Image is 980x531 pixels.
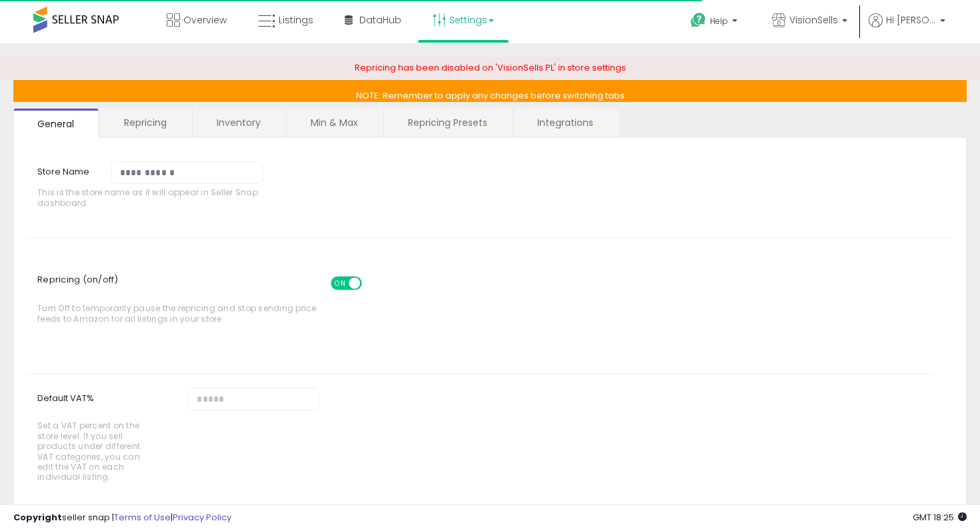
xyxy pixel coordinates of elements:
[13,511,62,524] strong: Copyright
[37,420,149,482] span: Set a VAT percent on the store level. If you sell products under different VAT categories, you ca...
[173,511,231,524] a: Privacy Policy
[789,13,838,27] span: VisionSells
[287,109,382,137] a: Min & Max
[690,12,707,29] i: Get Help
[279,13,313,27] span: Listings
[100,109,191,137] a: Repricing
[513,109,617,137] a: Integrations
[114,511,171,524] a: Terms of Use
[27,388,178,489] label: Default VAT%
[360,278,381,289] span: OFF
[193,109,285,137] a: Inventory
[359,13,401,27] span: DataHub
[332,278,349,289] span: ON
[27,161,101,179] label: Store Name
[913,511,967,524] span: 2025-09-17 18:25 GMT
[37,270,323,324] span: Turn Off to temporarily pause the repricing and stop sending price feeds to Amazon for all listin...
[869,13,945,43] a: Hi [PERSON_NAME]
[37,187,271,208] span: This is the store name as it will appear in Seller Snap dashboard.
[183,13,227,27] span: Overview
[710,15,728,27] span: Help
[13,512,231,524] div: seller snap | |
[384,109,511,137] a: Repricing Presets
[13,80,967,102] p: NOTE: Remember to apply any changes before switching tabs
[13,109,99,138] a: General
[355,61,626,74] span: Repricing has been disabled on 'VisionSells PL' in store settings
[37,266,374,303] span: Repricing (on/off)
[886,13,936,27] span: Hi [PERSON_NAME]
[680,2,751,43] a: Help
